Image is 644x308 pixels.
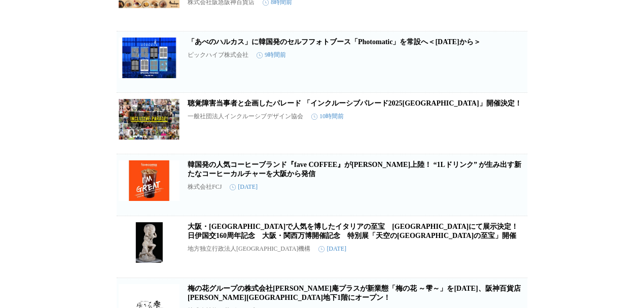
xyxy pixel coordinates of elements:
[188,183,222,191] p: 株式会社FCJ
[188,38,481,46] a: 「あべのハルカス」に韓国発のセルフフォトブース「Photomatic」を常設へ＜[DATE]から＞
[230,183,258,191] time: [DATE]
[188,223,518,239] a: 大阪・[GEOGRAPHIC_DATA]で人気を博したイタリアの至宝 [GEOGRAPHIC_DATA]にて展示決定！日伊国交160周年記念 大阪・関西万博開催記念 特別展「天空の[GEOGRA...
[257,51,286,59] time: 9時間前
[188,161,521,178] a: 韓国発の人気コーヒーブランド『fave COFFEE』が[PERSON_NAME]上陸！ “1Lドリンク” が生み出す新たなコーヒーカルチャーを大阪から発信
[188,285,521,301] a: 梅の花グループの株式会社[PERSON_NAME]庵プラスが新業態「梅の花 ～雫～」を[DATE]、阪神百貨店[PERSON_NAME][GEOGRAPHIC_DATA]地下1階にオープン！
[188,112,303,121] p: 一般社団法人インクルーシブデザイン協会
[318,245,346,253] time: [DATE]
[188,99,522,107] a: 聴覚障害当事者と企画したパレード 「インクルーシブパレード2025[GEOGRAPHIC_DATA]」開催決定！
[311,112,344,121] time: 10時間前
[119,222,180,263] img: 大阪・関西万博で人気を博したイタリアの至宝 大阪市立美術館にて展示決定！日伊国交160周年記念 大阪・関西万博開催記念 特別展「天空のアトラス イタリア館の至宝」開催
[119,160,180,201] img: 韓国発の人気コーヒーブランド『fave COFFEE』が日本初上陸！ “1Lドリンク” が生み出す新たなコーヒーカルチャーを大阪から発信
[188,51,248,59] p: ピックハイブ株式会社
[119,99,180,140] img: 聴覚障害当事者と企画したパレード 「インクルーシブパレード2025OSAKA」開催決定！
[188,245,310,253] p: 地方独立行政法人[GEOGRAPHIC_DATA]機構
[119,38,180,78] img: 「あべのハルカス」に韓国発のセルフフォトブース「Photomatic」を常設へ＜2025年10月15日(水)から＞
